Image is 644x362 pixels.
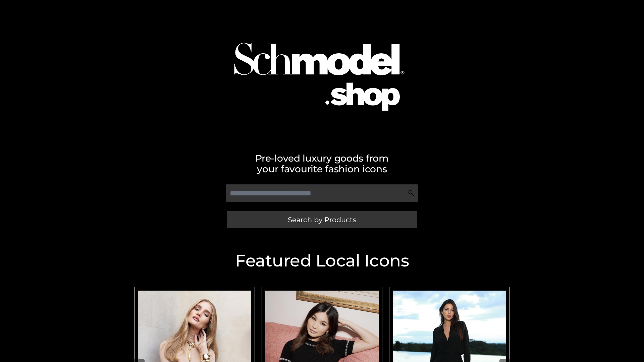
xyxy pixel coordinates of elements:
a: Search by Products [227,211,417,228]
h2: Featured Local Icons​ [131,252,513,269]
span: Search by Products [288,216,356,223]
img: Search Icon [408,190,415,196]
h2: Pre-loved luxury goods from your favourite fashion icons [131,153,513,174]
